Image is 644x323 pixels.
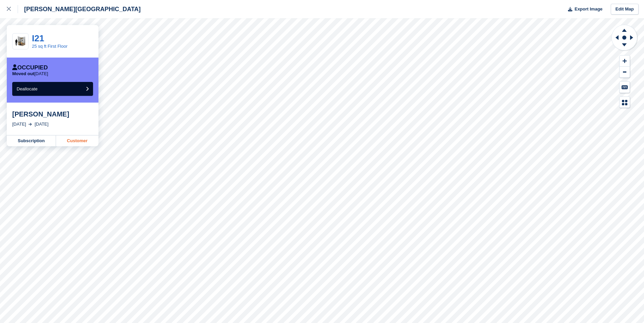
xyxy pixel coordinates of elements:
[564,4,603,15] button: Export Image
[620,67,630,78] button: Zoom Out
[12,121,26,128] div: [DATE]
[18,5,141,13] div: [PERSON_NAME][GEOGRAPHIC_DATA]
[13,36,28,47] img: 25-sqft-unit.jpg
[620,56,630,67] button: Zoom In
[12,71,48,77] p: [DATE]
[574,6,602,13] span: Export Image
[29,123,32,126] img: arrow-right-light-icn-cde0832a797a2874e46488d9cf13f60e5c3a73dbe684e267c42b8395dfbc2abf.svg
[7,135,56,146] a: Subscription
[32,33,44,43] a: I21
[620,97,630,108] button: Map Legend
[56,135,98,146] a: Customer
[35,121,49,128] div: [DATE]
[12,64,48,71] div: Occupied
[32,44,68,49] a: 25 sq ft First Floor
[17,86,37,91] span: Deallocate
[12,110,93,118] div: [PERSON_NAME]
[611,4,639,15] a: Edit Map
[620,82,630,93] button: Keyboard Shortcuts
[12,82,93,96] button: Deallocate
[12,71,34,76] span: Moved out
